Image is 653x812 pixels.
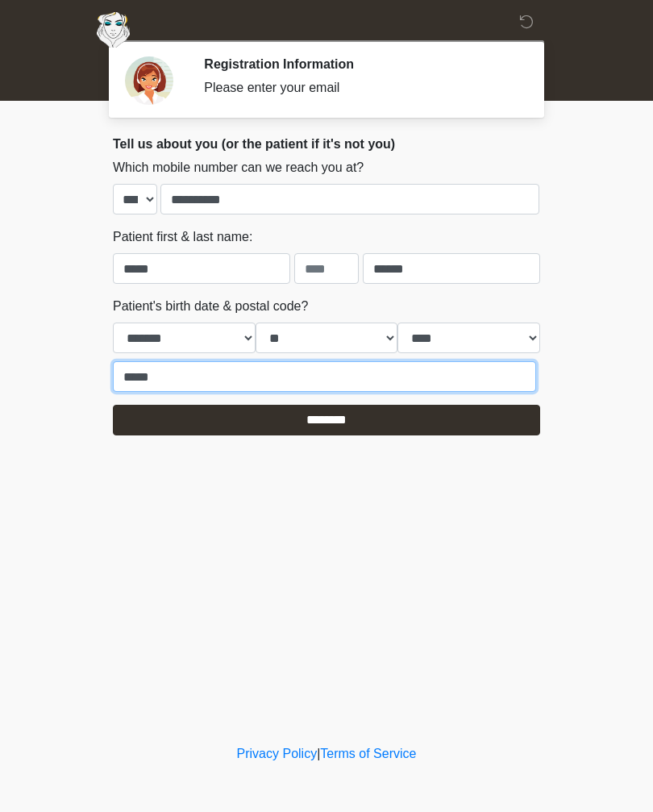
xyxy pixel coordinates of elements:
[113,297,308,316] label: Patient's birth date & postal code?
[237,747,318,760] a: Privacy Policy
[113,136,540,152] h2: Tell us about you (or the patient if it's not you)
[113,158,364,177] label: Which mobile number can we reach you at?
[113,227,252,247] label: Patient first & last name:
[204,78,516,98] div: Please enter your email
[320,747,416,760] a: Terms of Service
[204,56,516,72] h2: Registration Information
[97,12,130,48] img: Aesthetically Yours Wellness Spa Logo
[125,56,173,105] img: Agent Avatar
[317,747,320,760] a: |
